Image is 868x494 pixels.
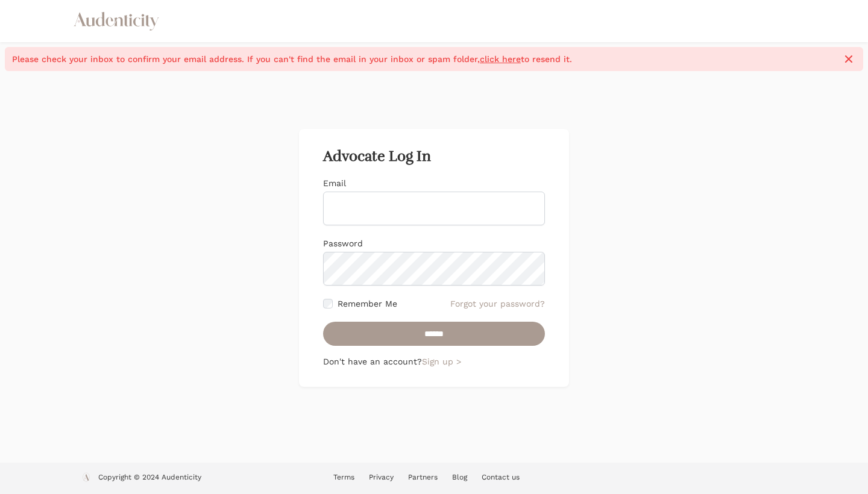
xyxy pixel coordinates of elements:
span: Please check your inbox to confirm your email address. If you can't find the email in your inbox ... [12,53,835,65]
a: Terms [333,473,354,481]
h2: Advocate Log In [323,148,545,165]
p: Don't have an account? [323,355,545,367]
label: Remember Me [338,298,397,310]
p: Copyright © 2024 Audenticity [98,472,201,484]
a: Partners [408,473,438,481]
a: click here [480,54,521,64]
a: Forgot your password? [450,298,545,310]
a: Contact us [482,473,520,481]
a: Privacy [369,473,394,481]
a: Blog [452,473,467,481]
a: Sign up > [422,357,461,366]
label: Password [323,239,363,248]
label: Email [323,178,346,188]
